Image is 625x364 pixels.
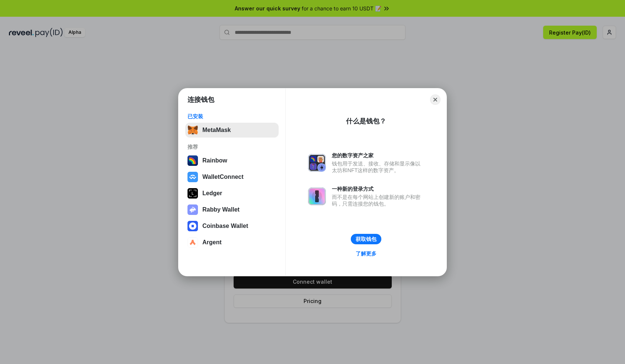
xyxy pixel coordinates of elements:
[187,125,198,135] img: svg+xml,%3Csvg%20fill%3D%22none%22%20height%3D%2233%22%20viewBox%3D%220%200%2035%2033%22%20width%...
[332,152,424,159] div: 您的数字资产之家
[332,160,424,174] div: 钱包用于发送、接收、存储和显示像以太坊和NFT这样的数字资产。
[185,153,279,168] button: Rainbow
[187,172,198,182] img: svg+xml,%3Csvg%20width%3D%2228%22%20height%3D%2228%22%20viewBox%3D%220%200%2028%2028%22%20fill%3D...
[332,194,424,207] div: 而不是在每个网站上创建新的账户和密码，只需连接您的钱包。
[187,188,198,199] img: svg+xml,%3Csvg%20xmlns%3D%22http%3A%2F%2Fwww.w3.org%2F2000%2Fsvg%22%20width%3D%2228%22%20height%3...
[332,186,424,192] div: 一种新的登录方式
[187,204,198,215] img: svg+xml,%3Csvg%20xmlns%3D%22http%3A%2F%2Fwww.w3.org%2F2000%2Fsvg%22%20fill%3D%22none%22%20viewBox...
[187,144,276,150] div: 推荐
[430,94,440,105] button: Close
[356,236,376,242] div: 获取钱包
[356,250,376,257] div: 了解更多
[185,186,279,201] button: Ledger
[202,127,231,133] div: MetaMask
[202,157,227,164] div: Rainbow
[346,117,386,126] div: 什么是钱包？
[351,249,381,258] a: 了解更多
[187,155,198,166] img: svg+xml,%3Csvg%20width%3D%22120%22%20height%3D%22120%22%20viewBox%3D%220%200%20120%20120%22%20fil...
[187,95,214,104] h1: 连接钱包
[202,206,240,213] div: Rabby Wallet
[202,190,222,197] div: Ledger
[308,154,326,172] img: svg+xml,%3Csvg%20xmlns%3D%22http%3A%2F%2Fwww.w3.org%2F2000%2Fsvg%22%20fill%3D%22none%22%20viewBox...
[185,235,279,250] button: Argent
[202,174,244,180] div: WalletConnect
[185,202,279,217] button: Rabby Wallet
[202,223,248,229] div: Coinbase Wallet
[308,187,326,205] img: svg+xml,%3Csvg%20xmlns%3D%22http%3A%2F%2Fwww.w3.org%2F2000%2Fsvg%22%20fill%3D%22none%22%20viewBox...
[202,239,222,246] div: Argent
[185,219,279,233] button: Coinbase Wallet
[187,237,198,248] img: svg+xml,%3Csvg%20width%3D%2228%22%20height%3D%2228%22%20viewBox%3D%220%200%2028%2028%22%20fill%3D...
[185,170,279,184] button: WalletConnect
[187,221,198,231] img: svg+xml,%3Csvg%20width%3D%2228%22%20height%3D%2228%22%20viewBox%3D%220%200%2028%2028%22%20fill%3D...
[185,123,279,138] button: MetaMask
[187,113,276,120] div: 已安装
[351,234,381,244] button: 获取钱包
